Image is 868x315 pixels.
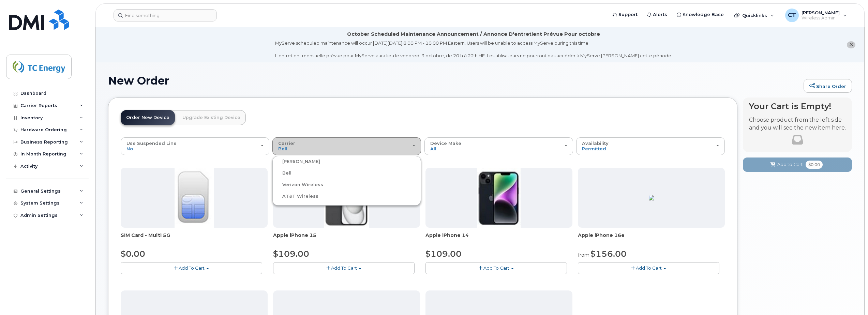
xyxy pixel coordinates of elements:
[331,265,357,271] span: Add To Cart
[274,181,323,189] label: Verizon Wireless
[126,140,177,146] span: Use Suspended Line
[272,137,421,155] button: Carrier Bell
[483,265,509,271] span: Add To Cart
[743,157,852,171] button: Add to Cart $0.00
[636,265,662,271] span: Add To Cart
[273,262,415,274] button: Add To Cart
[347,31,600,38] div: October Scheduled Maintenance Announcement / Annonce D'entretient Prévue Pour octobre
[425,262,567,274] button: Add To Cart
[175,168,213,228] img: 00D627D4-43E9-49B7-A367-2C99342E128C.jpg
[273,249,309,259] span: $109.00
[274,157,320,166] label: [PERSON_NAME]
[590,249,627,259] span: $156.00
[749,102,846,111] h4: Your Cart is Empty!
[582,140,609,146] span: Availability
[121,262,262,274] button: Add To Cart
[804,79,852,93] a: Share Order
[578,262,719,274] button: Add To Cart
[578,232,725,245] div: Apple iPhone 16e
[121,232,268,245] div: SIM Card - Multi 5G
[273,232,420,245] div: Apple iPhone 15
[838,285,863,310] iframe: Messenger Launcher
[578,252,589,258] small: from
[424,137,573,155] button: Device Make All
[749,116,846,132] p: Choose product from the left side and you will see the new item here.
[430,146,436,151] span: All
[777,161,803,168] span: Add to Cart
[576,137,725,155] button: Availability Permitted
[649,195,654,200] img: BB80DA02-9C0E-4782-AB1B-B1D93CAC2204.png
[121,137,269,155] button: Use Suspended Line No
[847,41,855,48] button: close notification
[274,192,318,200] label: AT&T Wireless
[278,140,295,146] span: Carrier
[121,249,145,259] span: $0.00
[425,232,572,245] div: Apple iPhone 14
[430,140,461,146] span: Device Make
[274,169,291,177] label: Bell
[275,40,672,59] div: MyServe scheduled maintenance will occur [DATE][DATE] 8:00 PM - 10:00 PM Eastern. Users will be u...
[179,265,205,271] span: Add To Cart
[177,110,246,125] a: Upgrade Existing Device
[126,146,133,151] span: No
[278,146,287,151] span: Bell
[121,110,175,125] a: Order New Device
[108,75,800,87] h1: New Order
[477,168,521,228] img: iphone14.jpg
[425,249,462,259] span: $109.00
[806,161,823,169] span: $0.00
[582,146,606,151] span: Permitted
